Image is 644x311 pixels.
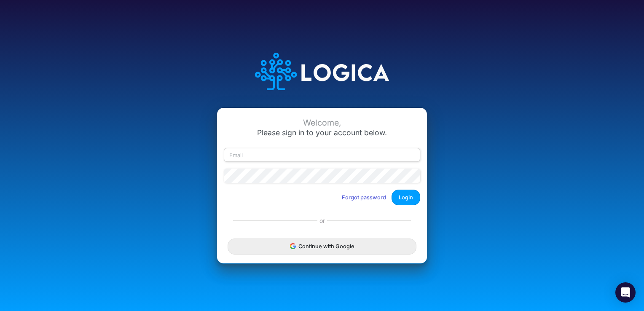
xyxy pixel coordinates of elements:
[228,239,416,254] button: Continue with Google
[392,190,420,205] button: Login
[224,148,420,162] input: Email
[224,118,420,128] div: Welcome,
[615,282,636,303] div: Open Intercom Messenger
[257,128,387,137] span: Please sign in to your account below.
[336,190,392,204] button: Forgot password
